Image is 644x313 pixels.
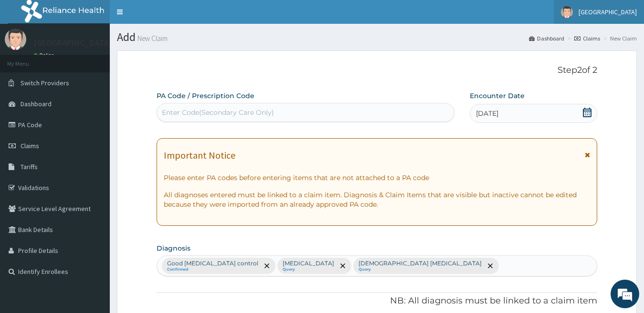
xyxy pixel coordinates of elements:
img: User Image [561,6,573,18]
p: Good [MEDICAL_DATA] control [167,260,258,267]
span: We're online! [55,95,132,191]
small: Query [359,267,482,272]
span: [GEOGRAPHIC_DATA] [579,8,637,16]
label: Encounter Date [470,91,525,101]
h1: Important Notice [164,150,235,161]
span: remove selection option [263,262,271,270]
div: Minimize live chat window [157,5,179,28]
p: All diagnoses entered must be linked to a claim item. Diagnosis & Claim Items that are visible bu... [164,190,591,209]
label: PA Code / Prescription Code [157,91,254,101]
p: [GEOGRAPHIC_DATA] [33,39,112,47]
li: New Claim [601,34,637,42]
small: Confirmed [167,267,258,272]
p: NB: All diagnosis must be linked to a claim item [157,295,598,307]
span: Dashboard [21,100,52,108]
p: Step 2 of 2 [157,65,598,76]
small: New Claim [136,35,168,42]
a: Claims [574,34,600,42]
p: [DEMOGRAPHIC_DATA] [MEDICAL_DATA] [359,260,482,267]
span: Tariffs [21,162,38,171]
span: Switch Providers [21,79,69,87]
small: Query [283,267,334,272]
label: Diagnosis [157,243,190,253]
a: Dashboard [529,34,564,42]
img: d_794563401_company_1708531726252_794563401 [18,48,39,71]
h1: Add [117,31,637,43]
div: Chat with us now [50,53,160,66]
textarea: Type your message and hit 'Enter' [5,210,182,243]
span: remove selection option [338,262,347,270]
div: Enter Code(Secondary Care Only) [162,108,274,117]
span: Claims [21,141,39,150]
p: Please enter PA codes before entering items that are not attached to a PA code [164,173,591,182]
p: [MEDICAL_DATA] [283,260,334,267]
img: User Image [5,29,26,50]
a: Online [33,52,56,59]
span: [DATE] [476,109,498,118]
span: remove selection option [486,262,495,270]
